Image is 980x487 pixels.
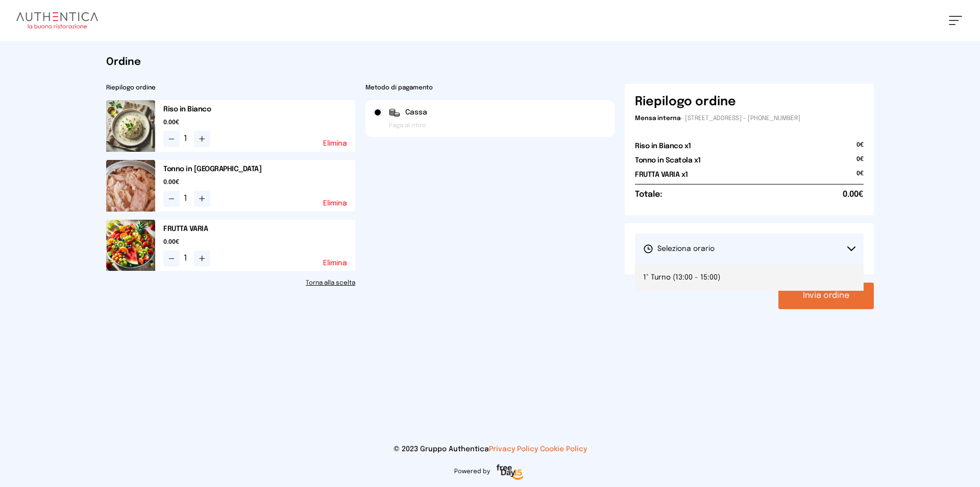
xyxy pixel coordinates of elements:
a: Cookie Policy [540,446,587,453]
button: Seleziona orario [635,234,864,264]
img: logo-freeday.3e08031.png [494,462,526,483]
span: 1° Turno (13:00 - 15:00) [643,272,720,283]
span: Seleziona orario [643,244,715,254]
a: Privacy Policy [489,446,538,453]
button: Invia ordine [778,283,874,309]
p: © 2023 Gruppo Authentica [16,444,964,454]
span: Powered by [454,468,490,476]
